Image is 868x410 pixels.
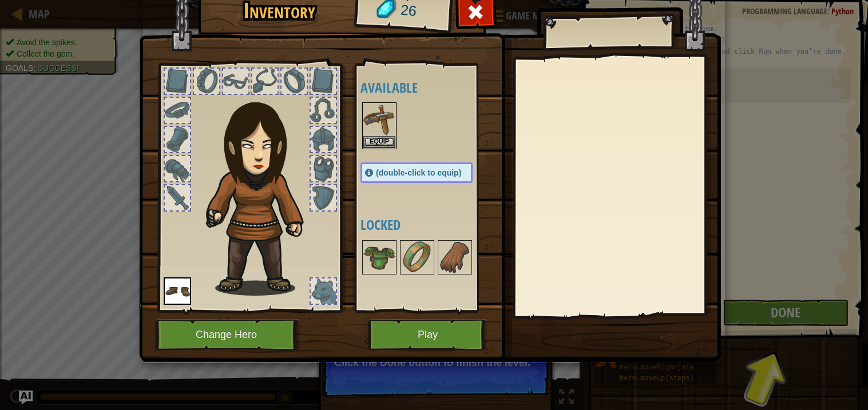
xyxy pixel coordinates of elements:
img: portrait.png [439,241,471,273]
img: portrait.png [363,104,395,136]
button: Equip [363,136,395,148]
img: guardian_hair.png [201,85,324,296]
button: Play [368,319,487,351]
button: Change Hero [155,319,300,351]
img: portrait.png [401,241,433,273]
h4: Locked [360,217,496,232]
img: portrait.png [164,277,191,305]
img: portrait.png [363,241,395,273]
span: (double-click to equip) [376,168,461,177]
h4: Available [360,80,496,95]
